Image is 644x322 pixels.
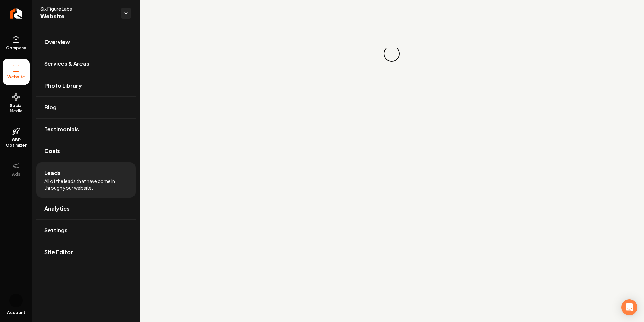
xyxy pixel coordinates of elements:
[36,119,136,140] a: Testimonials
[3,88,30,119] a: Social Media
[7,310,25,315] span: Account
[9,294,23,307] img: Sagar Soni
[44,178,127,191] span: All of the leads that have come in through your website.
[40,12,115,21] span: Website
[36,75,136,96] a: Photo Library
[44,147,60,155] span: Goals
[44,226,68,234] span: Settings
[3,45,29,51] span: Company
[3,103,30,114] span: Social Media
[36,31,136,53] a: Overview
[44,125,79,133] span: Testimonials
[36,97,136,118] a: Blog
[3,122,30,153] a: GBP Optimizer
[36,198,136,219] a: Analytics
[36,241,136,263] a: Site Editor
[44,204,70,213] span: Analytics
[36,140,136,162] a: Goals
[36,53,136,75] a: Services & Areas
[44,248,73,256] span: Site Editor
[380,42,403,65] div: Loading
[3,30,30,56] a: Company
[3,156,30,182] button: Ads
[44,38,70,46] span: Overview
[9,294,23,307] button: Open user button
[44,103,57,111] span: Blog
[44,169,61,177] span: Leads
[3,137,30,148] span: GBP Optimizer
[40,5,115,12] span: Six Figure Labs
[36,220,136,241] a: Settings
[44,60,89,68] span: Services & Areas
[44,82,82,90] span: Photo Library
[9,172,23,177] span: Ads
[5,74,28,80] span: Website
[10,8,22,19] img: Rebolt Logo
[621,299,637,315] div: Open Intercom Messenger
